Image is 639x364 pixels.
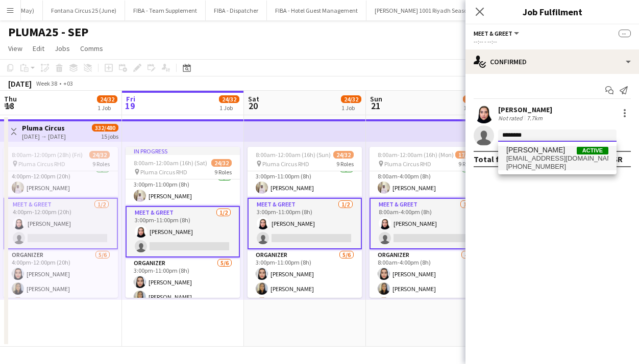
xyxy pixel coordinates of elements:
[506,154,608,163] span: bassa1425@gmail.com
[214,168,232,176] span: 9 Roles
[34,80,59,87] span: Week 38
[4,147,118,298] app-job-card: 8:00am-12:00pm (28h) (Fri)24/32 Pluma Circus RHD9 Rolesasia mahfoud basalmaaFast Track1/14:00pm-1...
[463,104,483,112] div: 1 Job
[126,206,240,257] app-card-role: Meet & Greet1/23:00pm-11:00pm (8h)[PERSON_NAME]
[8,79,32,89] div: [DATE]
[219,104,239,112] div: 1 Job
[247,100,259,112] span: 20
[498,105,552,114] div: [PERSON_NAME]
[101,132,118,140] div: 15 jobs
[248,198,362,249] app-card-role: Meet & Greet1/23:00pm-11:00pm (8h)[PERSON_NAME]
[248,163,362,198] app-card-role: Fast Track1/13:00pm-11:00pm (8h)[PERSON_NAME]
[8,44,22,53] span: View
[341,104,361,112] div: 1 Job
[97,104,117,112] div: 1 Job
[125,1,206,20] button: FIBA - Team Supplement
[474,30,521,37] button: Meet & Greet
[506,163,608,171] span: +9660549409945
[463,95,483,103] span: 17/32
[525,114,545,122] div: 7.7km
[370,249,484,358] app-card-role: Organizer4/68:00am-4:00pm (8h)[PERSON_NAME][PERSON_NAME]
[126,171,240,206] app-card-role: Fast Track1/13:00pm-11:00pm (8h)[PERSON_NAME]
[336,160,354,168] span: 9 Roles
[370,198,484,249] app-card-role: Meet & Greet1/28:00am-4:00pm (8h)[PERSON_NAME]
[455,151,476,159] span: 17/32
[366,1,479,20] button: [PERSON_NAME] 1001 Riyadh Season
[4,198,118,249] app-card-role: Meet & Greet1/24:00pm-12:00pm (20h)[PERSON_NAME]
[63,80,73,87] div: +03
[76,42,107,55] a: Comms
[267,1,366,20] button: FIBA - Hotel Guest Management
[80,44,103,53] span: Comms
[378,151,454,159] span: 8:00am-12:00am (16h) (Mon)
[92,160,110,168] span: 9 Roles
[89,151,110,159] span: 24/32
[370,163,484,198] app-card-role: Fast Track1/18:00am-4:00pm (8h)[PERSON_NAME]
[458,160,476,168] span: 9 Roles
[333,151,354,159] span: 24/32
[248,147,362,298] app-job-card: 8:00am-12:00am (16h) (Sun)24/32 Pluma Circus RHD9 Rolesasia mahfoud basalmaaFast Track1/13:00pm-1...
[465,49,639,74] div: Confirmed
[219,95,239,103] span: 24/32
[22,133,66,140] div: [DATE] → [DATE]
[206,1,267,20] button: FIBA - Dispatcher
[248,249,362,358] app-card-role: Organizer5/63:00pm-11:00pm (8h)[PERSON_NAME][PERSON_NAME]
[506,146,565,154] span: Bassam Habib
[125,100,135,112] span: 19
[4,94,17,103] span: Thu
[43,1,125,20] button: Fontana Circus 25 (June)
[33,44,44,53] span: Edit
[256,151,331,159] span: 8:00am-12:00am (16h) (Sun)
[619,30,631,37] span: --
[29,42,48,55] a: Edit
[140,168,187,176] span: Pluma Circus RHD
[341,95,361,103] span: 24/32
[3,100,17,112] span: 18
[4,249,118,358] app-card-role: Organizer5/64:00pm-12:00pm (20h)[PERSON_NAME][PERSON_NAME]
[262,160,309,168] span: Pluma Circus RHD
[126,147,240,298] app-job-card: In progress8:00am-12:00am (16h) (Sat)24/32 Pluma Circus RHD9 Roles[PERSON_NAME]asia mahfoud basal...
[12,151,83,159] span: 8:00am-12:00pm (28h) (Fri)
[248,94,259,103] span: Sat
[370,147,484,298] app-job-card: 8:00am-12:00am (16h) (Mon)17/32 Pluma Circus RHD9 Rolesasia mahfoud basalmaaFast Track1/18:00am-4...
[474,38,631,45] div: --:-- - --:--
[92,124,118,132] span: 332/480
[55,44,70,53] span: Jobs
[498,114,525,122] div: Not rated
[126,147,240,155] div: In progress
[4,163,118,198] app-card-role: Fast Track1/14:00pm-12:00pm (20h)[PERSON_NAME]
[4,42,27,55] a: View
[474,154,508,164] div: Total fee
[8,24,88,40] h1: PLUMA25 - SEP
[384,160,431,168] span: Pluma Circus RHD
[18,160,65,168] span: Pluma Circus RHD
[134,159,207,167] span: 8:00am-12:00am (16h) (Sat)
[97,95,117,103] span: 24/32
[370,94,382,103] span: Sun
[211,159,232,167] span: 24/32
[465,5,639,18] h3: Job Fulfilment
[126,94,135,103] span: Fri
[577,147,608,154] span: Active
[22,123,66,133] h3: Pluma Circus
[51,42,74,55] a: Jobs
[474,30,512,37] span: Meet & Greet
[368,100,382,112] span: 21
